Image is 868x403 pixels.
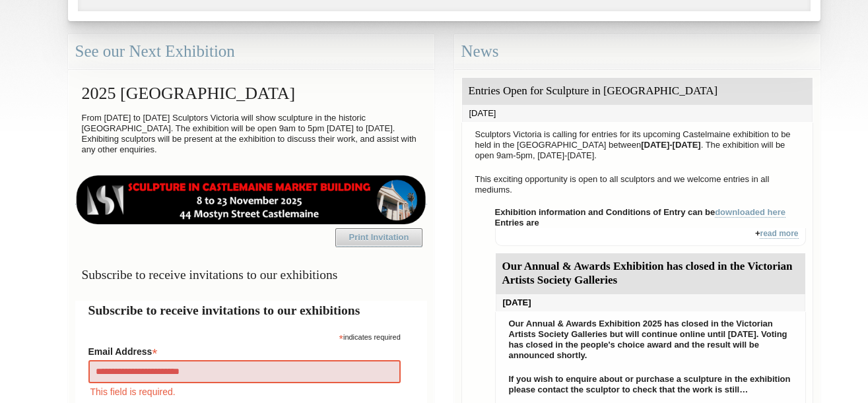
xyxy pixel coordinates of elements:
[454,34,820,69] div: News
[88,385,401,399] div: This field is required.
[75,77,427,109] h2: 2025 [GEOGRAPHIC_DATA]
[502,315,799,364] p: Our Annual & Awards Exhibition 2025 has closed in the Victorian Artists Society Galleries but wil...
[495,228,806,246] div: +
[462,78,813,105] div: Entries Open for Sculpture in [GEOGRAPHIC_DATA]
[75,109,427,158] p: From [DATE] to [DATE] Sculptors Victoria will show sculpture in the historic [GEOGRAPHIC_DATA]. T...
[496,294,805,311] div: [DATE]
[88,301,414,320] h2: Subscribe to receive invitations to our exhibitions
[88,330,401,342] div: indicates required
[75,175,427,224] img: castlemaine-ldrbd25v2.png
[88,342,401,358] label: Email Address
[335,228,422,247] a: Print Invitation
[75,262,427,288] h3: Subscribe to receive invitations to our exhibitions
[462,105,813,122] div: [DATE]
[502,371,799,398] p: If you wish to enquire about or purchase a sculpture in the exhibition please contact the sculpto...
[760,229,798,239] a: read more
[715,207,785,218] a: downloaded here
[495,207,786,218] strong: Exhibition information and Conditions of Entry can be
[641,140,701,150] strong: [DATE]-[DATE]
[496,253,805,294] div: Our Annual & Awards Exhibition has closed in the Victorian Artists Society Galleries
[68,34,434,69] div: See our Next Exhibition
[469,126,806,164] p: Sculptors Victoria is calling for entries for its upcoming Castelmaine exhibition to be held in t...
[469,171,806,199] p: This exciting opportunity is open to all sculptors and we welcome entries in all mediums.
